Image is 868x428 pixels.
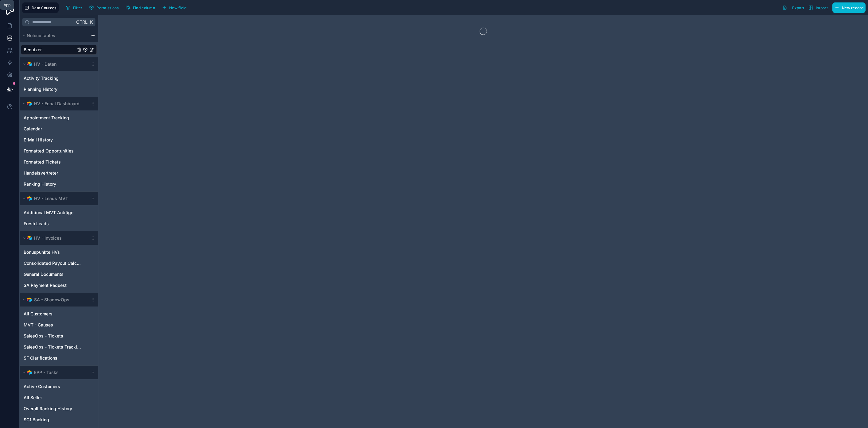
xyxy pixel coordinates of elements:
[830,2,866,13] a: New record
[160,3,189,12] button: New field
[842,6,863,10] span: New record
[4,2,10,7] div: App
[89,20,93,24] span: K
[64,3,85,12] button: Filter
[87,3,123,12] a: Permissions
[832,2,866,13] button: New record
[73,6,83,10] span: Filter
[32,6,56,10] span: Data Sources
[169,6,187,10] span: New field
[76,18,88,26] span: Ctrl
[123,3,157,12] button: Find column
[96,6,119,10] span: Permissions
[806,2,830,13] button: Import
[133,6,155,10] span: Find column
[816,6,828,10] span: Import
[792,6,804,10] span: Export
[87,3,121,12] button: Permissions
[780,2,806,13] button: Export
[22,2,59,13] button: Data Sources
